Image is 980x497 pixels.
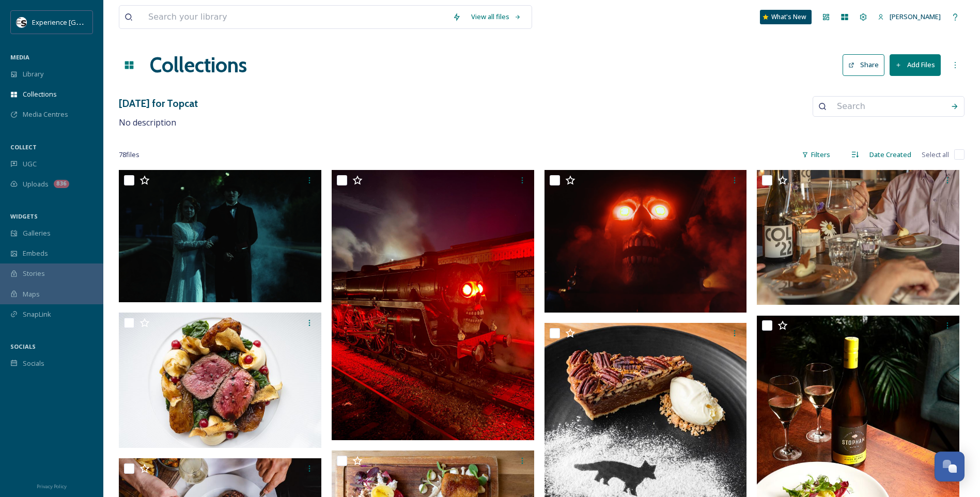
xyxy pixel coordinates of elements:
[832,95,945,118] input: Search
[23,228,51,238] span: Galleries
[23,248,48,258] span: Embeds
[10,343,36,350] span: SOCIALS
[17,17,27,27] img: WSCC%20ES%20Socials%20Icon%20-%20Secondary%20-%20Black.jpg
[119,96,198,111] h3: [DATE] for Topcat
[843,54,884,75] button: Share
[23,359,44,368] span: Socials
[922,150,949,160] span: Select all
[10,143,37,151] span: COLLECT
[37,483,67,490] span: Privacy Policy
[10,212,38,220] span: WIDGETS
[935,452,965,482] button: Open Chat
[143,6,447,28] input: Search your library
[332,170,534,440] img: Bluebell Railway Ghost train (1).JPG
[23,69,43,79] span: Library
[757,170,959,305] img: Tillingham_10062024_Jamesratchford_Sussex-78.jpg
[23,110,68,119] span: Media Centres
[23,89,57,99] span: Collections
[23,309,51,319] span: SnapLink
[37,479,67,492] a: Privacy Policy
[119,313,321,448] img: ext_1755532852.509547_xdbphotography@gmail.com-SM-The_Ginger_Fox-19.jpg
[32,17,134,27] span: Experience [GEOGRAPHIC_DATA]
[466,7,526,27] a: View all files
[760,10,812,24] a: What's New
[150,50,247,81] a: Collections
[890,54,941,75] button: Add Files
[545,170,747,313] img: Bluebell Railway Ghost train.png
[890,12,941,21] span: [PERSON_NAME]
[23,159,37,169] span: UGC
[54,180,69,188] div: 836
[23,289,40,299] span: Maps
[10,53,29,61] span: MEDIA
[119,170,321,302] img: Bluebell Railway Ghost train (1).png
[119,117,176,128] span: No description
[119,150,139,160] span: 78 file s
[873,7,946,27] a: [PERSON_NAME]
[23,179,49,189] span: Uploads
[797,145,835,165] div: Filters
[23,269,45,278] span: Stories
[864,145,916,165] div: Date Created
